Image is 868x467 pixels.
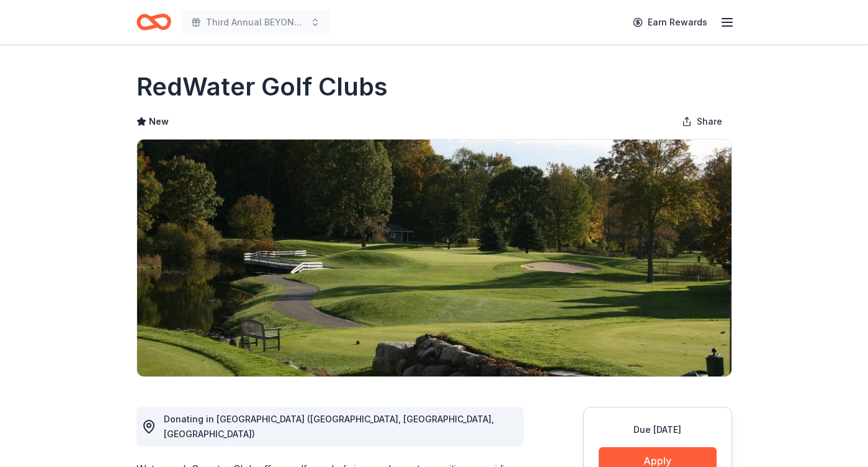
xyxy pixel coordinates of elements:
span: Share [697,114,722,129]
a: Home [136,7,171,37]
span: Third Annual BEYOND BETTER; Gala [206,15,305,30]
span: New [149,114,169,129]
h1: RedWater Golf Clubs [136,69,388,104]
img: Image for RedWater Golf Clubs [137,140,732,376]
a: Earn Rewards [625,11,715,33]
button: Share [672,109,732,134]
button: Third Annual BEYOND BETTER; Gala [181,10,330,35]
div: Due [DATE] [599,422,717,437]
span: Donating in [GEOGRAPHIC_DATA] ([GEOGRAPHIC_DATA], [GEOGRAPHIC_DATA], [GEOGRAPHIC_DATA]) [164,414,494,439]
